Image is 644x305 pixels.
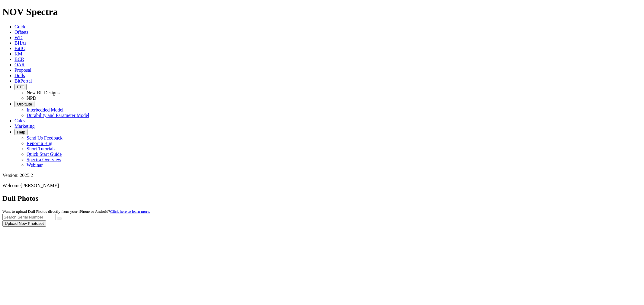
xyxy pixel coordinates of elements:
span: Help [17,130,25,134]
a: Durability and Parameter Model [27,113,89,118]
span: [PERSON_NAME] [21,183,59,188]
p: Welcome [2,183,642,188]
button: FTT [14,84,27,90]
a: BitIQ [14,46,25,51]
a: Marketing [14,124,35,129]
a: Click here to learn more. [110,209,150,214]
button: Upload New Photoset [2,220,46,227]
a: BHAs [14,40,27,46]
small: Want to upload Dull Photos directly from your iPhone or Android? [2,209,150,214]
button: OrbitLite [14,101,34,107]
h1: NOV Spectra [2,6,642,17]
a: KM [14,51,22,56]
span: OrbitLite [17,102,32,106]
a: Guide [14,24,26,29]
a: Spectra Overview [27,157,61,162]
a: Send Us Feedback [27,135,62,140]
a: Webinar [27,162,43,168]
a: OAR [14,62,25,67]
span: FTT [17,85,24,89]
a: Short Tutorials [27,146,56,151]
a: Dulls [14,73,25,78]
a: Report a Bug [27,141,52,146]
h2: Dull Photos [2,194,642,203]
div: Version: 2025.2 [2,173,642,178]
a: New Bit Designs [27,90,59,95]
a: WD [14,35,23,40]
a: NPD [27,96,36,101]
a: Offsets [14,30,28,35]
button: Help [14,129,27,135]
a: Quick Start Guide [27,152,62,157]
a: Interbedded Model [27,107,63,112]
a: BitPortal [14,78,32,83]
input: Search Serial Number [2,214,56,220]
a: Calcs [14,118,25,123]
a: Proposal [14,68,31,73]
a: BCR [14,57,24,62]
